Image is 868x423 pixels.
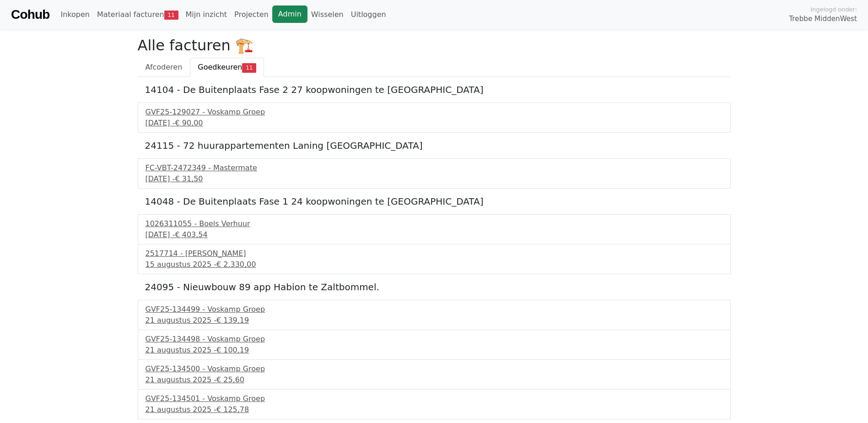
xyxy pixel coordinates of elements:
div: 2517714 - [PERSON_NAME] [146,248,723,259]
span: € 139,19 [216,316,249,325]
a: Projecten [231,5,272,24]
div: [DATE] - [146,118,723,129]
a: GVF25-134498 - Voskamp Groep21 augustus 2025 -€ 100,19 [146,334,723,356]
span: € 403,54 [175,230,207,239]
h5: 14104 - De Buitenplaats Fase 2 27 koopwoningen te [GEOGRAPHIC_DATA] [145,84,723,95]
a: Afcoderen [138,58,190,77]
a: Inkopen [57,5,93,24]
div: [DATE] - [146,229,723,240]
a: Wisselen [307,5,347,24]
h5: 24095 - Nieuwbouw 89 app Habion te Zaltbommel. [145,282,723,293]
a: Cohub [11,4,49,26]
a: GVF25-129027 - Voskamp Groep[DATE] -€ 90,00 [146,107,723,129]
a: GVF25-134499 - Voskamp Groep21 augustus 2025 -€ 139,19 [146,304,723,326]
h2: Alle facturen 🏗️ [138,37,731,54]
span: € 25,60 [216,375,244,384]
a: FC-VBT-2472349 - Mastermate[DATE] -€ 31,50 [146,163,723,184]
span: € 90,00 [175,119,203,127]
a: Mijn inzicht [182,5,231,24]
div: FC-VBT-2472349 - Mastermate [146,163,723,174]
div: 21 augustus 2025 - [146,404,723,415]
div: 15 augustus 2025 - [146,259,723,270]
div: 21 augustus 2025 - [146,315,723,326]
a: Goedkeuren11 [190,58,264,77]
a: Uitloggen [347,5,390,24]
a: GVF25-134500 - Voskamp Groep21 augustus 2025 -€ 25,60 [146,363,723,385]
span: € 125,78 [216,405,249,414]
a: Materiaal facturen11 [93,5,182,24]
span: € 31,50 [175,174,203,183]
div: GVF25-134498 - Voskamp Groep [146,334,723,345]
div: GVF25-134499 - Voskamp Groep [146,304,723,315]
span: € 100,19 [216,346,249,354]
h5: 14048 - De Buitenplaats Fase 1 24 koopwoningen te [GEOGRAPHIC_DATA] [145,196,723,207]
span: Afcoderen [146,63,183,71]
div: 21 augustus 2025 - [146,374,723,385]
div: GVF25-134500 - Voskamp Groep [146,363,723,374]
span: 11 [242,63,256,72]
a: 2517714 - [PERSON_NAME]15 augustus 2025 -€ 2.330,00 [146,248,723,270]
span: Ingelogd onder: [810,5,857,14]
a: GVF25-134501 - Voskamp Groep21 augustus 2025 -€ 125,78 [146,393,723,415]
span: Trebbe MiddenWest [789,14,857,24]
div: GVF25-129027 - Voskamp Groep [146,107,723,118]
span: € 2.330,00 [216,260,256,269]
h5: 24115 - 72 huurappartementen Laning [GEOGRAPHIC_DATA] [145,140,723,151]
div: 21 augustus 2025 - [146,345,723,356]
div: [DATE] - [146,174,723,184]
div: GVF25-134501 - Voskamp Groep [146,393,723,404]
span: Goedkeuren [198,63,242,71]
a: 1026311055 - Boels Verhuur[DATE] -€ 403,54 [146,218,723,240]
div: 1026311055 - Boels Verhuur [146,218,723,229]
span: 11 [164,11,178,20]
a: Admin [272,5,307,23]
